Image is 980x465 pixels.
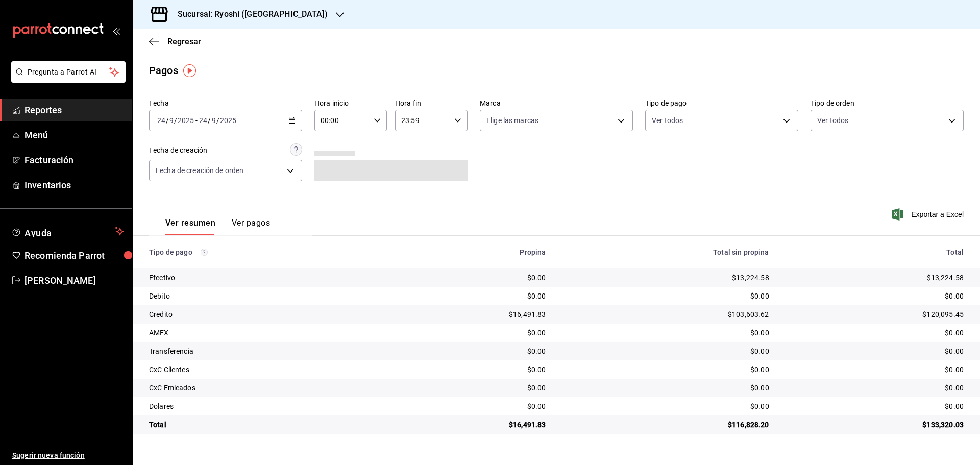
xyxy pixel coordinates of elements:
[149,420,381,430] div: Total
[208,116,211,125] span: /
[24,249,124,262] span: Recomienda Parrot
[786,420,964,430] div: $133,320.03
[894,208,964,221] button: Exportar a Excel
[201,249,208,256] svg: Los pagos realizados con Pay y otras terminales son montos brutos.
[216,116,219,125] span: /
[786,401,964,411] div: $0.00
[199,116,208,125] input: --
[112,27,120,35] button: open_drawer_menu
[24,103,124,117] span: Reportes
[786,383,964,393] div: $0.00
[395,100,468,107] label: Hora fin
[211,116,216,125] input: --
[166,116,169,125] span: /
[165,218,270,235] div: navigation tabs
[149,145,207,156] div: Fecha de creación
[24,274,124,287] span: [PERSON_NAME]
[28,67,110,78] span: Pregunta a Parrot AI
[219,116,237,125] input: ----
[195,116,198,125] span: -
[149,309,381,320] div: Credito
[12,450,124,461] span: Sugerir nueva función
[24,128,124,142] span: Menú
[24,225,111,237] span: Ayuda
[398,346,546,356] div: $0.00
[177,116,194,125] input: ----
[24,178,124,192] span: Inventarios
[149,37,201,46] button: Regresar
[169,116,174,125] input: --
[786,364,964,375] div: $0.00
[174,116,177,125] span: /
[398,420,546,430] div: $16,491.83
[149,291,381,301] div: Debito
[149,328,381,338] div: AMEX
[169,8,328,20] h3: Sucursal: Ryoshi ([GEOGRAPHIC_DATA])
[811,100,964,107] label: Tipo de orden
[232,218,270,235] button: Ver pagos
[165,218,215,235] button: Ver resumen
[398,401,546,411] div: $0.00
[157,116,166,125] input: --
[562,309,769,320] div: $103,603.62
[149,383,381,393] div: CxC Emleados
[817,115,848,126] span: Ver todos
[652,115,683,126] span: Ver todos
[398,273,546,283] div: $0.00
[786,248,964,256] div: Total
[314,100,387,107] label: Hora inicio
[398,248,546,256] div: Propina
[11,61,126,83] button: Pregunta a Parrot AI
[398,383,546,393] div: $0.00
[562,401,769,411] div: $0.00
[398,309,546,320] div: $16,491.83
[562,346,769,356] div: $0.00
[149,63,178,78] div: Pagos
[562,248,769,256] div: Total sin propina
[183,64,196,77] img: Tooltip marker
[562,364,769,375] div: $0.00
[786,291,964,301] div: $0.00
[398,328,546,338] div: $0.00
[149,273,381,283] div: Efectivo
[156,165,243,176] span: Fecha de creación de orden
[167,37,201,46] span: Regresar
[24,153,124,167] span: Facturación
[562,273,769,283] div: $13,224.58
[786,273,964,283] div: $13,224.58
[149,100,302,107] label: Fecha
[786,309,964,320] div: $120,095.45
[786,328,964,338] div: $0.00
[562,383,769,393] div: $0.00
[398,291,546,301] div: $0.00
[562,291,769,301] div: $0.00
[149,401,381,411] div: Dolares
[149,248,381,256] div: Tipo de pago
[562,420,769,430] div: $116,828.20
[486,115,538,126] span: Elige las marcas
[645,100,798,107] label: Tipo de pago
[398,364,546,375] div: $0.00
[480,100,633,107] label: Marca
[7,74,126,85] a: Pregunta a Parrot AI
[562,328,769,338] div: $0.00
[149,346,381,356] div: Transferencia
[786,346,964,356] div: $0.00
[149,364,381,375] div: CxC Clientes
